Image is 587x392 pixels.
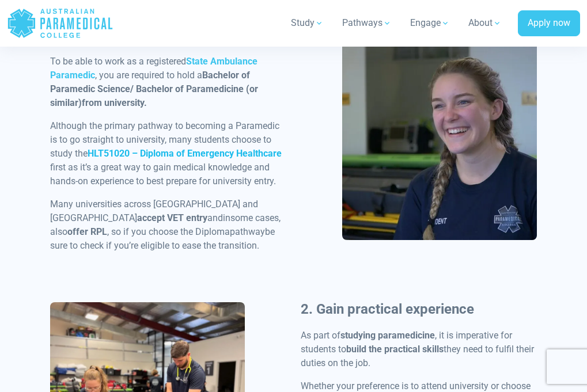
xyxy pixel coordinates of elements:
strong: build the practical skills [346,344,444,355]
span: offer RPL [67,226,107,237]
span: Many universities across [GEOGRAPHIC_DATA] and [GEOGRAPHIC_DATA] [50,199,258,223]
a: Apply now [518,10,580,37]
span: pathway [230,226,265,237]
p: To be able to work as a registered , you are required to hold a [50,55,287,110]
p: As part of , it is imperative for students to they need to fulfil their duties on the job. [301,329,537,370]
strong: from university. [82,97,147,108]
a: HLT51020 – Diploma of Emergency Healthcare [88,148,282,159]
span: accept VET entry [137,212,207,223]
span: and [207,212,223,223]
p: Although the primary pathway to becoming a Paramedic is to go straight to university, many studen... [50,119,287,188]
strong: studying paramedicine [340,330,435,341]
a: Australian Paramedical College [7,5,113,42]
strong: Bachelor of Paramedic Science/ Bachelor of Paramedicine (or similar) [50,70,258,108]
span: , so if you choose the Diploma [107,226,230,237]
b: 2. Gain practical experience [301,301,474,317]
a: Study [284,7,331,39]
a: State Ambulance Paramedic [50,56,257,81]
a: About [461,7,509,39]
a: Engage [403,7,457,39]
span: be sure to check if you’re eligible to ease the transition. [50,226,275,251]
span: some cases, also [50,212,281,237]
span: in [223,212,230,223]
a: Pathways [335,7,399,39]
